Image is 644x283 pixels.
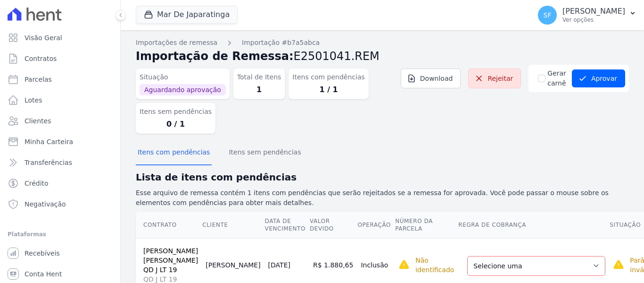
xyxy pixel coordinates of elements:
[530,2,644,28] button: SF [PERSON_NAME] Ver opções
[309,212,357,239] th: Valor devido
[544,12,552,18] span: SF
[25,269,62,279] span: Conta Hent
[292,84,364,95] dd: 1 / 1
[136,141,212,165] button: Itens com pendências
[292,72,364,82] dt: Itens com pendências
[140,119,212,130] dd: 0 / 1
[227,141,303,165] button: Itens sem pendências
[143,247,198,274] a: [PERSON_NAME] [PERSON_NAME] QD J LT 19
[4,132,116,151] a: Minha Carteira
[25,249,60,258] span: Recebíveis
[4,174,116,193] a: Crédito
[140,107,212,117] dt: Itens sem pendências
[25,158,72,167] span: Transferências
[401,69,461,88] a: Download
[4,195,116,214] a: Negativação
[140,72,226,82] dt: Situação
[572,69,625,87] button: Aprovar
[357,212,395,239] th: Operação
[415,256,454,274] p: Não identificado
[25,137,73,146] span: Minha Carteira
[25,33,62,43] span: Visão Geral
[25,75,52,84] span: Parcelas
[136,38,217,48] a: Importações de remessa
[4,49,116,68] a: Contratos
[4,70,116,89] a: Parcelas
[395,212,458,239] th: Número da Parcela
[242,38,320,48] a: Importação #b7a5abca
[136,48,629,65] h2: Importação de Remessa:
[25,199,66,209] span: Negativação
[4,111,116,130] a: Clientes
[136,6,238,24] button: Mar De Japaratinga
[562,16,625,24] p: Ver opções
[4,91,116,110] a: Lotes
[8,229,113,240] div: Plataformas
[562,7,625,16] p: [PERSON_NAME]
[136,38,629,48] nav: Breadcrumb
[202,212,264,239] th: Cliente
[237,84,281,95] dd: 1
[294,50,380,63] span: E2501041.REM
[547,69,566,88] label: Gerar carnê
[4,244,116,263] a: Recebíveis
[25,54,57,63] span: Contratos
[140,84,226,95] span: Aguardando aprovação
[136,188,629,208] p: Esse arquivo de remessa contém 1 itens com pendências que serão rejeitados se a remessa for aprov...
[4,153,116,172] a: Transferências
[25,116,51,126] span: Clientes
[237,72,281,82] dt: Total de Itens
[136,170,629,184] h2: Lista de itens com pendências
[136,212,202,239] th: Contrato
[25,95,42,105] span: Lotes
[468,69,521,88] a: Rejeitar
[4,28,116,47] a: Visão Geral
[264,212,309,239] th: Data de Vencimento
[458,212,609,239] th: Regra de Cobrança
[25,179,49,188] span: Crédito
